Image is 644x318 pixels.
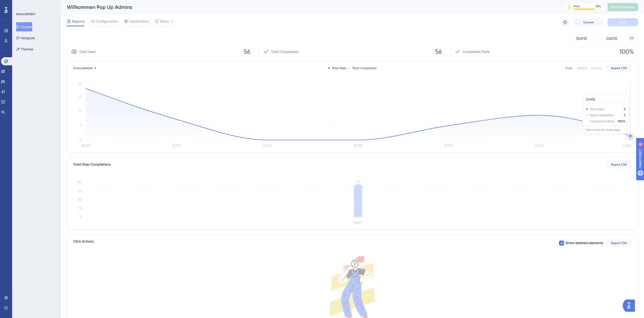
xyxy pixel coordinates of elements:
[607,35,617,42] div: [DATE]
[573,18,604,26] button: Cancel
[78,82,81,85] tspan: 28
[79,215,81,219] tspan: 0
[80,124,81,127] tspan: 7
[606,239,632,247] button: Export CSV
[349,66,377,70] div: Total Completion
[79,49,96,55] span: Total Seen
[435,48,442,56] span: 56
[354,221,362,224] tspan: Step 1
[16,12,35,16] div: ENGAGEMENT
[591,66,602,70] div: Monthly
[565,66,573,70] div: Daily
[78,189,81,193] tspan: 45
[577,66,587,70] div: Weekly
[16,45,33,54] button: Themes
[16,33,35,43] button: Hotspots
[566,240,603,246] span: Show deleted elements
[263,144,272,147] tspan: [DATE]
[574,4,580,8] div: MAU
[12,1,32,7] span: Need Help?
[172,144,181,147] tspan: [DATE]
[608,3,638,11] button: Publish Changes
[73,162,111,168] div: Total Step Completions
[67,4,550,11] div: Willkommen Pop Up Admins
[535,144,544,147] tspan: [DATE]
[73,238,94,248] span: Click Actions
[79,95,81,98] tspan: 21
[72,18,85,24] span: Reports
[271,49,299,55] span: Total Completion
[35,3,37,7] div: 4
[445,144,453,147] tspan: [DATE]
[81,144,90,147] tspan: [DATE]
[595,4,601,8] div: 78 %
[463,49,490,55] span: Completion Rate
[83,66,92,70] span: Active
[611,5,635,9] span: Publish Changes
[160,18,169,24] span: Editor
[79,138,81,142] tspan: 0
[96,18,118,24] span: Configuration
[79,109,81,113] tspan: 14
[619,48,634,56] span: 100%
[606,64,632,72] button: Export CSV
[354,144,362,147] tspan: [DATE]
[244,48,250,56] span: 56
[583,20,594,24] span: Cancel
[611,163,627,167] span: Export CSV
[606,161,632,169] button: Export CSV
[79,207,81,210] tspan: 15
[622,144,631,147] tspan: [DATE]
[356,179,360,184] tspan: 56
[576,35,587,42] div: [DATE]
[328,66,347,70] div: Total Seen
[611,66,627,70] span: Export CSV
[129,18,149,24] span: Localization
[78,198,81,201] tspan: 30
[78,180,81,184] tspan: 60
[611,241,627,245] span: Export CSV
[619,20,626,24] span: Save
[73,66,92,70] span: Status:
[608,18,638,26] button: Save
[16,22,32,31] button: Guides
[623,298,638,313] iframe: UserGuiding AI Assistant Launcher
